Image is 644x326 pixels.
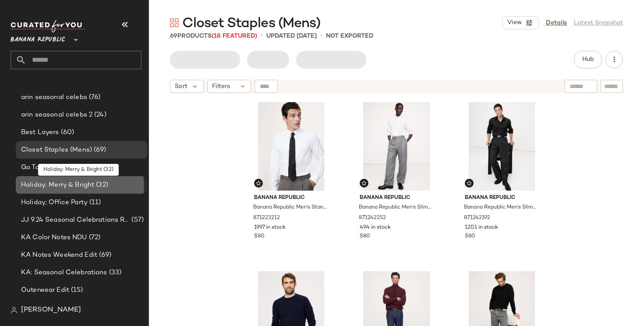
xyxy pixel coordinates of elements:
span: (69) [97,250,112,260]
a: Details [546,18,567,28]
span: Banana Republic Men's Slim-Fit Wrinkle-Resistant Dress Shirt Black Size M [464,204,538,212]
span: (32) [94,180,108,190]
span: (11) [88,198,101,208]
span: 871223212 [253,214,280,222]
span: (76) [87,92,101,103]
span: • [320,31,322,41]
span: Closet Staples (Mens) [21,145,92,155]
img: svg%3e [467,181,472,186]
span: [PERSON_NAME] [21,305,81,315]
img: svg%3e [170,18,179,27]
span: Go To Layers (Mens) [21,163,86,173]
img: svg%3e [256,181,261,186]
span: 1997 in stock [254,224,286,232]
img: svg%3e [361,181,367,186]
span: 494 in stock [360,224,391,232]
span: Filters [212,82,230,91]
span: arin seasonal celebs [21,92,87,103]
img: cfy_white_logo.C9jOOHJF.svg [11,20,85,32]
span: (24) [92,110,106,120]
span: JJ 9.24 Seasonal Celebrations Rework [21,215,130,225]
span: (72) [87,233,101,243]
span: Banana Republic Men's Slim-Fit Wrinkle-Resistant Dress Shirt White Texture Size M [359,204,433,212]
img: cn60667692.jpg [353,102,441,191]
span: KA Notes Weekend Edit [21,250,97,260]
img: cn60586939.jpg [458,102,546,191]
span: 871242252 [359,214,386,222]
span: Sort [175,82,188,91]
span: $80 [465,233,475,241]
span: (69) [92,145,106,155]
span: Banana Republic [254,194,328,202]
span: Banana Republic [465,194,539,202]
span: View [507,19,522,26]
span: Banana Republic [11,30,65,46]
span: $80 [360,233,370,241]
span: (18 Featured) [212,33,257,39]
span: 871242192 [464,214,490,222]
p: Not Exported [326,32,373,41]
span: Banana Republic Men's Standard-Fit Wrinkle-Resistant Dress Shirt White Tall Size M [253,204,327,212]
span: (15) [69,285,83,295]
span: Closet Staples (Mens) [182,15,320,32]
span: (60) [59,128,74,138]
span: arin seasonal celebs 2 [21,110,92,120]
button: Hub [574,51,602,68]
img: svg%3e [11,307,18,314]
span: Hub [582,56,594,63]
span: Banana Republic [360,194,434,202]
span: (33) [107,268,122,278]
span: KA Color Notes NDU [21,233,87,243]
span: (66) [86,163,101,173]
span: Best Layers [21,128,59,138]
span: 1201 in stock [465,224,498,232]
span: Holiday: Merry & Bright [21,180,94,190]
span: $80 [254,233,265,241]
span: KA: Seasonal Celebrations [21,268,107,278]
p: updated [DATE] [266,32,317,41]
span: 69 [170,33,177,39]
span: • [261,31,263,41]
img: cn60667673.jpg [247,102,335,191]
span: Holiday; Office Party [21,198,88,208]
span: Outerwear Edit [21,285,69,295]
button: View [502,16,539,29]
div: Products [170,32,257,41]
span: (57) [130,215,144,225]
